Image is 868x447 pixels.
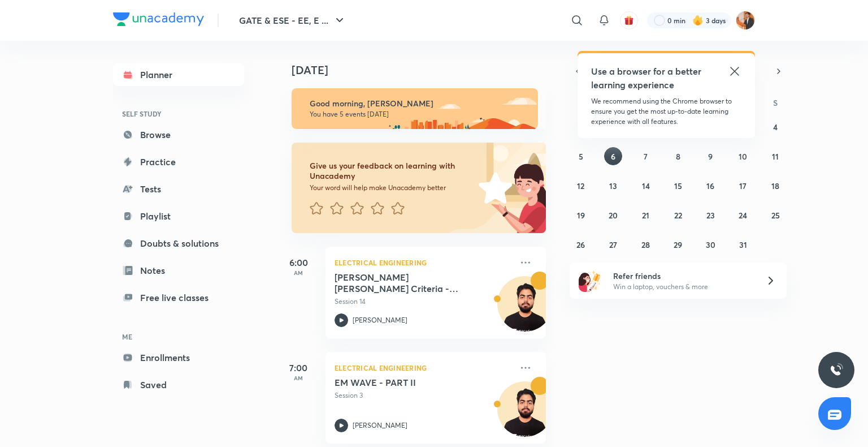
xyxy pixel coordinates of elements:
[706,239,715,250] abbr: October 30, 2025
[113,259,244,282] a: Notes
[113,151,244,173] a: Practice
[772,151,779,162] abbr: October 11, 2025
[676,151,680,162] abbr: October 8, 2025
[669,206,687,224] button: October 22, 2025
[706,210,715,221] abbr: October 23, 2025
[572,235,590,253] button: October 26, 2025
[637,206,655,224] button: October 21, 2025
[701,235,719,253] button: October 30, 2025
[708,151,713,162] abbr: October 9, 2025
[766,147,784,165] button: October 11, 2025
[335,377,475,388] h5: EM WAVE - PART II
[706,180,714,191] abbr: October 16, 2025
[576,239,585,250] abbr: October 26, 2025
[734,177,752,195] button: October 17, 2025
[701,177,719,195] button: October 16, 2025
[604,177,622,195] button: October 13, 2025
[739,151,747,162] abbr: October 10, 2025
[310,110,528,119] p: You have 5 events [DATE]
[609,180,617,191] abbr: October 13, 2025
[113,12,204,29] a: Company Logo
[335,390,512,401] p: Session 3
[440,143,546,233] img: feedback_image
[611,151,615,162] abbr: October 6, 2025
[276,269,321,276] p: AM
[276,361,321,375] h5: 7:00
[113,232,244,255] a: Doubts & solutions
[734,206,752,224] button: October 24, 2025
[276,375,321,381] p: AM
[766,206,784,224] button: October 25, 2025
[292,63,557,77] h4: [DATE]
[310,183,475,192] p: Your word will help make Unacademy better
[353,420,407,431] p: [PERSON_NAME]
[669,147,687,165] button: October 8, 2025
[620,11,638,29] button: avatar
[591,96,741,127] p: We recommend using the Chrome browser to ensure you get the most up-to-date learning experience w...
[604,206,622,224] button: October 20, 2025
[644,151,648,162] abbr: October 7, 2025
[773,97,778,108] abbr: Saturday
[335,296,512,307] p: Session 14
[335,361,512,375] p: Electrical Engineering
[310,98,528,109] h6: Good morning, [PERSON_NAME]
[624,15,634,25] img: avatar
[232,9,353,32] button: GATE & ESE - EE, E ...
[113,12,204,26] img: Company Logo
[642,180,650,191] abbr: October 14, 2025
[310,161,475,181] h6: Give us your feedback on learning with Unacademy
[669,177,687,195] button: October 15, 2025
[292,88,538,129] img: morning
[637,147,655,165] button: October 7, 2025
[113,104,244,123] h6: SELF STUDY
[701,206,719,224] button: October 23, 2025
[739,210,747,221] abbr: October 24, 2025
[113,63,244,86] a: Planner
[113,327,244,346] h6: ME
[498,388,552,442] img: Avatar
[830,363,843,377] img: ttu
[113,373,244,396] a: Saved
[773,122,778,132] abbr: October 4, 2025
[701,147,719,165] button: October 9, 2025
[642,210,649,221] abbr: October 21, 2025
[692,15,704,26] img: streak
[276,256,321,269] h5: 6:00
[113,346,244,369] a: Enrollments
[579,269,601,292] img: referral
[613,270,752,282] h6: Refer friends
[335,272,475,294] h5: Routh Hurwitz Criteria - Part II
[113,178,244,200] a: Tests
[591,65,704,92] h5: Use a browser for a better learning experience
[674,180,682,191] abbr: October 15, 2025
[498,282,552,337] img: Avatar
[669,235,687,253] button: October 29, 2025
[674,239,682,250] abbr: October 29, 2025
[739,180,747,191] abbr: October 17, 2025
[637,177,655,195] button: October 14, 2025
[637,235,655,253] button: October 28, 2025
[739,239,747,250] abbr: October 31, 2025
[736,11,755,30] img: Ayush sagitra
[604,147,622,165] button: October 6, 2025
[734,235,752,253] button: October 31, 2025
[766,118,784,136] button: October 4, 2025
[604,235,622,253] button: October 27, 2025
[113,205,244,227] a: Playlist
[613,282,752,292] p: Win a laptop, vouchers & more
[353,315,407,325] p: [PERSON_NAME]
[579,151,583,162] abbr: October 5, 2025
[572,206,590,224] button: October 19, 2025
[734,147,752,165] button: October 10, 2025
[577,180,584,191] abbr: October 12, 2025
[766,177,784,195] button: October 18, 2025
[609,239,617,250] abbr: October 27, 2025
[771,180,779,191] abbr: October 18, 2025
[335,256,512,269] p: Electrical Engineering
[641,239,650,250] abbr: October 28, 2025
[113,286,244,309] a: Free live classes
[609,210,618,221] abbr: October 20, 2025
[674,210,682,221] abbr: October 22, 2025
[113,123,244,146] a: Browse
[572,177,590,195] button: October 12, 2025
